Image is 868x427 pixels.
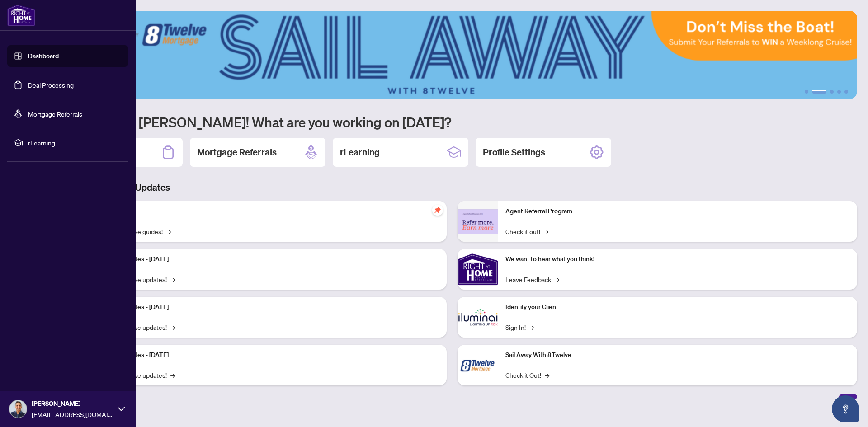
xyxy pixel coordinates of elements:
[458,249,498,290] img: We want to hear what you think!
[830,90,834,94] button: 3
[505,322,534,332] a: Sign In!→
[505,274,559,284] a: Leave Feedback→
[32,409,113,419] span: [EMAIL_ADDRESS][DOMAIN_NAME]
[166,226,171,236] span: →
[505,206,850,216] p: Agent Referral Program
[483,146,545,159] h2: Profile Settings
[9,400,27,418] img: Profile Icon
[545,370,549,380] span: →
[197,146,277,159] h2: Mortgage Referrals
[505,302,850,312] p: Identify your Client
[432,205,443,216] span: pushpin
[505,370,549,380] a: Check it Out!→
[458,297,498,338] img: Identify your Client
[505,226,548,236] a: Check it out!→
[47,11,857,99] img: Slide 1
[458,345,498,385] img: Sail Away With 8Twelve
[458,209,498,234] img: Agent Referral Program
[812,90,826,94] button: 2
[555,274,559,284] span: →
[544,226,548,236] span: →
[95,254,439,264] p: Platform Updates - [DATE]
[95,302,439,312] p: Platform Updates - [DATE]
[832,395,859,422] button: Open asap
[95,350,439,360] p: Platform Updates - [DATE]
[170,370,175,380] span: →
[340,146,380,159] h2: rLearning
[837,90,841,94] button: 4
[28,52,59,60] a: Dashboard
[28,81,74,89] a: Deal Processing
[170,322,175,332] span: →
[47,113,857,131] h1: Welcome back [PERSON_NAME]! What are you working on [DATE]?
[32,399,113,408] span: [PERSON_NAME]
[529,322,534,332] span: →
[170,274,175,284] span: →
[505,254,850,264] p: We want to hear what you think!
[844,90,848,94] button: 5
[28,110,82,118] a: Mortgage Referrals
[505,350,850,360] p: Sail Away With 8Twelve
[95,206,439,216] p: Self-Help
[28,138,122,148] span: rLearning
[805,90,808,94] button: 1
[7,5,35,26] img: logo
[47,181,857,194] h3: Brokerage & Industry Updates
